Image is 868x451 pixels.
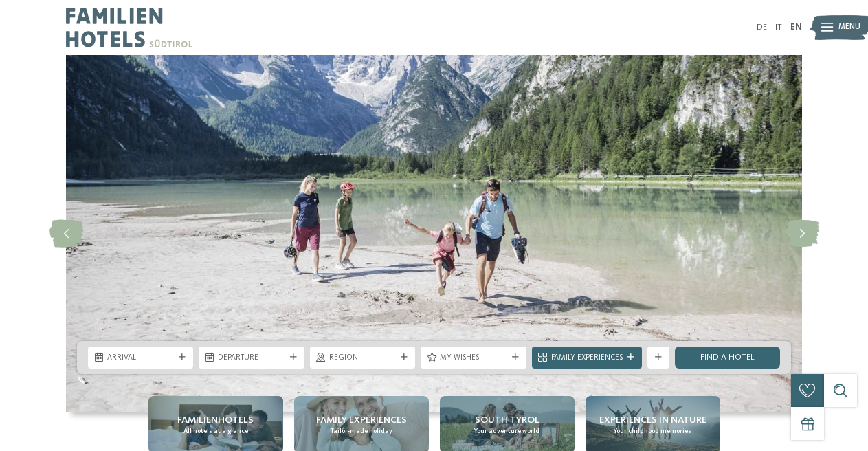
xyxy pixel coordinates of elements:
span: Region [329,353,396,364]
span: My wishes [440,353,507,364]
span: Your adventure world [474,427,539,436]
a: Find a hotel [675,346,780,368]
a: DE [757,23,767,32]
span: Arrival [107,353,174,364]
span: South Tyrol [475,413,539,427]
span: Menu [838,22,860,33]
a: IT [775,23,782,32]
span: Family Experiences [316,413,407,427]
img: Family hotels in the Dolomites: Holidays in the realm of the Pale Mountains [66,55,802,412]
span: All hotels at a glance [183,427,248,436]
span: Experiences in nature [599,413,706,427]
span: Departure [218,353,285,364]
span: Familienhotels [177,413,254,427]
span: Family Experiences [551,353,623,364]
span: Your childhood memories [614,427,691,436]
a: EN [790,23,802,32]
span: Tailor-made holiday [331,427,392,436]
